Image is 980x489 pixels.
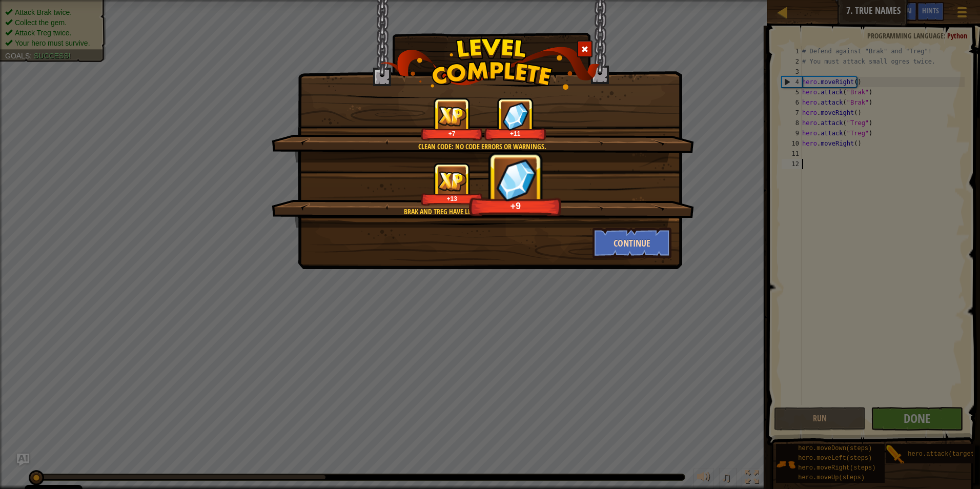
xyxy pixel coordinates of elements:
[472,200,559,212] div: +9
[486,130,544,137] div: +11
[593,228,672,258] button: Continue
[320,141,644,152] div: Clean code: no code errors or warnings.
[502,102,529,130] img: reward_icon_gems.png
[423,195,481,202] div: +13
[320,207,644,217] div: Brak and Treg have learned not to mess with you.
[380,38,600,90] img: level_complete.png
[423,130,481,137] div: +7
[438,106,466,126] img: reward_icon_xp.png
[438,171,466,191] img: reward_icon_xp.png
[496,158,536,201] img: reward_icon_gems.png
